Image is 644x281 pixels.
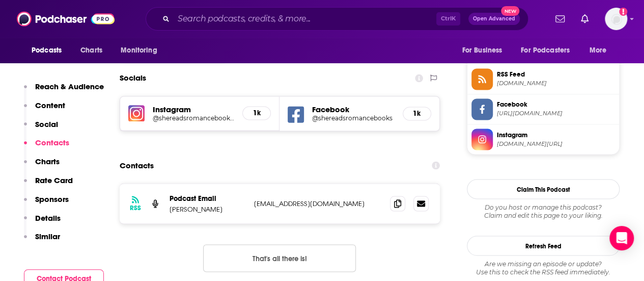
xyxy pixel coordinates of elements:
a: Facebook[URL][DOMAIN_NAME] [471,98,615,120]
h5: Facebook [312,105,394,114]
p: Sponsors [35,194,69,204]
button: Content [24,100,65,119]
span: Logged in as AtriaBooks [605,8,627,30]
button: Rate Card [24,175,73,194]
p: Rate Card [35,175,73,185]
button: Charts [24,157,60,175]
span: Ctrl K [436,12,460,25]
a: Show notifications dropdown [551,10,569,28]
a: @shereadsromancebooksblog [153,114,234,122]
span: Instagram [497,130,615,139]
p: [PERSON_NAME] [170,205,246,213]
button: Show profile menu [605,8,627,30]
div: Open Intercom Messenger [609,226,634,250]
p: Contacts [35,138,69,147]
button: Nothing here. [203,244,356,272]
button: open menu [514,41,584,60]
h5: 1k [411,109,423,118]
span: RSS Feed [497,70,615,79]
h5: Instagram [153,105,234,114]
p: Charts [35,157,60,166]
p: Podcast Email [170,194,246,202]
p: Content [35,100,65,110]
span: More [590,43,607,58]
p: Details [35,213,61,223]
input: Search podcasts, credits, & more... [174,11,436,27]
span: For Podcasters [521,43,570,58]
a: Charts [74,41,108,60]
h2: Socials [120,68,146,88]
p: [EMAIL_ADDRESS][DOMAIN_NAME] [254,199,382,208]
button: Similar [24,232,60,250]
p: Reach & Audience [35,82,104,91]
span: New [501,6,519,16]
button: Open AdvancedNew [468,13,520,25]
button: Claim This Podcast [467,179,620,199]
button: Reach & Audience [24,82,104,100]
span: Charts [80,43,102,58]
p: Similar [35,232,60,241]
div: Search podcasts, credits, & more... [146,7,528,31]
a: @shereadsromancebooks [312,114,394,122]
h2: Contacts [120,156,154,175]
a: Instagram[DOMAIN_NAME][URL] [471,129,615,150]
button: Sponsors [24,194,69,213]
h5: 1k [251,109,262,117]
div: Claim and edit this page to your liking. [467,203,620,219]
span: Do you host or manage this podcast? [467,203,620,211]
span: Open Advanced [473,16,515,21]
img: User Profile [605,8,627,30]
span: instagram.com/shereadsromancebooksblog [497,140,615,147]
button: Details [24,213,61,232]
span: https://www.facebook.com/shereadsromancebooks [497,110,615,117]
span: Podcasts [32,43,62,58]
svg: Add a profile image [619,8,627,16]
img: iconImage [128,105,145,121]
span: feeds.acast.com [497,80,615,87]
button: Refresh Feed [467,236,620,256]
button: open menu [582,41,620,60]
button: Social [24,119,58,138]
button: open menu [455,41,515,60]
a: RSS Feed[DOMAIN_NAME] [471,68,615,90]
span: For Business [462,43,502,58]
button: Contacts [24,138,69,157]
p: Social [35,119,58,129]
span: Facebook [497,100,615,109]
div: Are we missing an episode or update? Use this to check the RSS feed immediately. [467,260,620,276]
img: Podchaser - Follow, Share and Rate Podcasts [17,9,115,29]
span: Monitoring [121,43,157,58]
button: open menu [114,41,170,60]
button: open menu [24,41,75,60]
h3: RSS [130,203,141,212]
a: Show notifications dropdown [577,10,593,28]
